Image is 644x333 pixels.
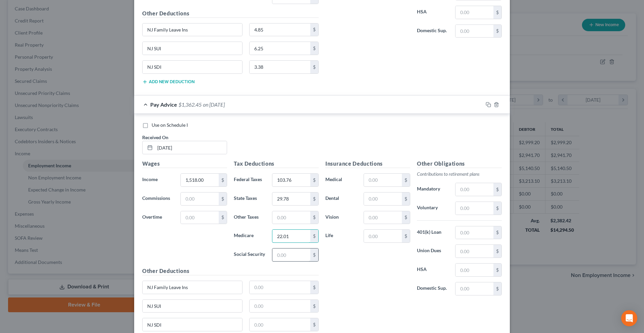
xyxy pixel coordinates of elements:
[322,211,360,224] label: Vision
[272,174,310,186] input: 0.00
[142,9,319,18] h5: Other Deductions
[310,23,318,36] div: $
[402,192,410,205] div: $
[414,282,452,295] label: Domestic Sup.
[310,230,318,242] div: $
[414,226,452,239] label: 401(k) Loan
[250,318,311,331] input: 0.00
[272,211,310,224] input: 0.00
[181,211,219,224] input: 0.00
[143,318,242,331] input: Specify...
[455,282,493,295] input: 0.00
[493,25,501,38] div: $
[181,174,219,186] input: 0.00
[250,300,311,313] input: 0.00
[621,310,637,326] div: Open Intercom Messenger
[272,248,310,261] input: 0.00
[414,183,452,196] label: Mandatory
[493,264,501,276] div: $
[234,160,319,168] h5: Tax Deductions
[310,211,318,224] div: $
[230,248,269,262] label: Social Security
[414,6,452,19] label: HSA
[455,25,493,38] input: 0.00
[455,202,493,215] input: 0.00
[310,192,318,205] div: $
[230,192,269,206] label: State Taxes
[142,134,168,140] span: Received On
[414,244,452,258] label: Union Dues
[402,174,410,186] div: $
[142,267,319,275] h5: Other Deductions
[230,211,269,224] label: Other Taxes
[402,211,410,224] div: $
[230,173,269,187] label: Federal Taxes
[310,174,318,186] div: $
[250,61,311,73] input: 0.00
[414,202,452,215] label: Voluntary
[493,245,501,258] div: $
[203,101,225,108] span: on [DATE]
[143,300,242,313] input: Specify...
[250,23,311,36] input: 0.00
[310,281,318,294] div: $
[272,230,310,242] input: 0.00
[322,229,360,243] label: Life
[139,192,177,206] label: Commissions
[142,160,227,168] h5: Wages
[493,202,501,215] div: $
[250,281,311,294] input: 0.00
[364,230,402,242] input: 0.00
[493,6,501,19] div: $
[493,282,501,295] div: $
[322,173,360,187] label: Medical
[142,79,195,85] button: Add new deduction
[364,211,402,224] input: 0.00
[150,101,177,108] span: Pay Advice
[219,192,227,205] div: $
[142,176,158,182] span: Income
[364,174,402,186] input: 0.00
[230,229,269,243] label: Medicare
[455,226,493,239] input: 0.00
[310,248,318,261] div: $
[178,101,202,108] span: $1,362.45
[417,160,502,168] h5: Other Obligations
[455,183,493,196] input: 0.00
[310,318,318,331] div: $
[143,23,242,36] input: Specify...
[250,42,311,55] input: 0.00
[364,192,402,205] input: 0.00
[325,160,410,168] h5: Insurance Deductions
[219,211,227,224] div: $
[143,281,242,294] input: Specify...
[152,122,188,128] span: Use on Schedule I
[417,171,502,177] p: Contributions to retirement plans
[272,192,310,205] input: 0.00
[414,24,452,38] label: Domestic Sup.
[143,61,242,73] input: Specify...
[455,245,493,258] input: 0.00
[139,211,177,224] label: Overtime
[493,226,501,239] div: $
[143,42,242,55] input: Specify...
[155,141,227,154] input: MM/DD/YYYY
[181,192,219,205] input: 0.00
[493,183,501,196] div: $
[402,230,410,242] div: $
[310,42,318,55] div: $
[455,264,493,276] input: 0.00
[310,61,318,73] div: $
[455,6,493,19] input: 0.00
[219,174,227,186] div: $
[322,192,360,206] label: Dental
[414,263,452,277] label: HSA
[310,300,318,313] div: $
